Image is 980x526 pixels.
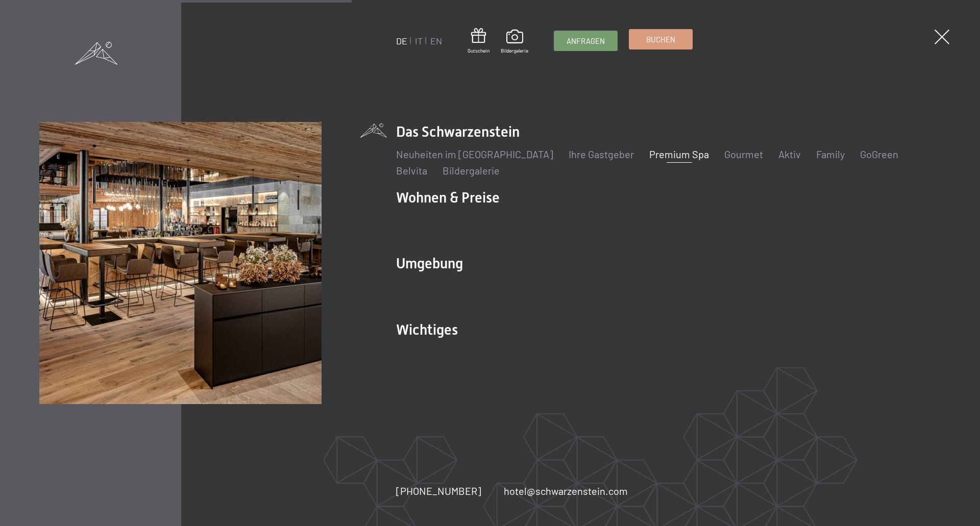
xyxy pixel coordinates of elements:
span: [PHONE_NUMBER] [396,485,481,497]
a: Bildergalerie [443,164,500,177]
a: Neuheiten im [GEOGRAPHIC_DATA] [396,148,553,160]
a: [PHONE_NUMBER] [396,484,481,498]
a: Aktiv [778,148,801,160]
span: Buchen [646,34,675,45]
span: Bildergalerie [501,47,528,54]
a: Belvita [396,164,427,177]
a: Gourmet [724,148,763,160]
a: IT [415,35,423,46]
img: Ein Wellness-Urlaub in Südtirol – 7.700 m² Spa, 10 Saunen [39,122,322,404]
a: DE [396,35,407,46]
a: EN [430,35,442,46]
span: Gutschein [468,47,489,54]
span: Anfragen [567,36,605,46]
a: Ihre Gastgeber [569,148,634,160]
a: Bildergalerie [501,30,528,54]
a: hotel@schwarzenstein.com [504,484,628,498]
a: GoGreen [860,148,898,160]
a: Family [816,148,845,160]
a: Buchen [629,30,692,49]
a: Gutschein [468,28,489,54]
a: Premium Spa [649,148,709,160]
a: Anfragen [554,31,617,51]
